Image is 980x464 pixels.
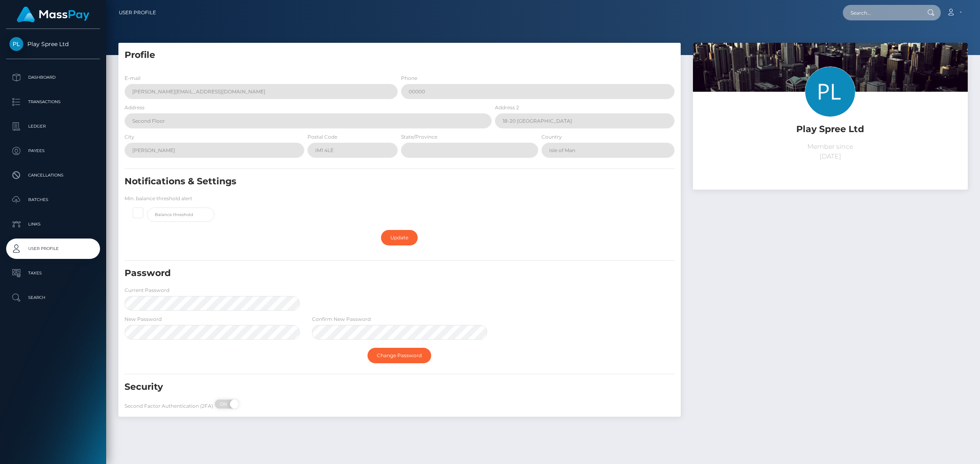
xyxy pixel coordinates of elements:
p: Member since [DATE] [699,142,962,161]
label: Address [125,104,145,111]
a: Batches [6,190,100,210]
label: Min. balance threshold alert [125,195,192,202]
p: Search [9,292,97,304]
p: User Profile [9,243,97,255]
label: E-mail [125,75,140,82]
p: Transactions [9,96,97,108]
label: Second Factor Authentication (2FA) [125,402,213,410]
img: ... [693,43,968,226]
h5: Play Spree Ltd [699,123,962,136]
a: Search [6,287,100,308]
a: Payees [6,141,100,161]
a: User Profile [119,4,156,21]
img: Play Spree Ltd [9,37,23,51]
p: Cancellations [9,169,97,181]
label: New Password [125,316,162,323]
label: Phone [401,75,417,82]
h5: Password [125,267,585,280]
p: Batches [9,194,97,206]
span: ON [214,400,234,409]
label: Current Password [125,287,169,294]
label: Country [541,133,562,141]
a: Ledger [6,116,100,137]
a: Taxes [6,263,100,283]
h5: Notifications & Settings [125,175,585,188]
label: Address 2 [495,104,519,111]
a: User Profile [6,239,100,259]
label: Postal Code [307,133,337,141]
input: Search... [843,5,920,20]
span: Play Spree Ltd [6,40,100,48]
a: Links [6,214,100,234]
label: Confirm New Password [312,316,371,323]
h5: Profile [125,49,675,62]
a: Transactions [6,92,100,112]
p: Dashboard [9,71,97,84]
label: City [125,133,134,141]
p: Ledger [9,120,97,133]
a: Dashboard [6,67,100,88]
p: Taxes [9,267,97,279]
label: State/Province [401,133,437,141]
a: Cancellations [6,165,100,186]
h5: Security [125,381,585,393]
a: Update [381,230,418,245]
p: Payees [9,145,97,157]
a: Change Password [367,348,431,363]
img: MassPay Logo [17,7,89,22]
p: Links [9,218,97,230]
